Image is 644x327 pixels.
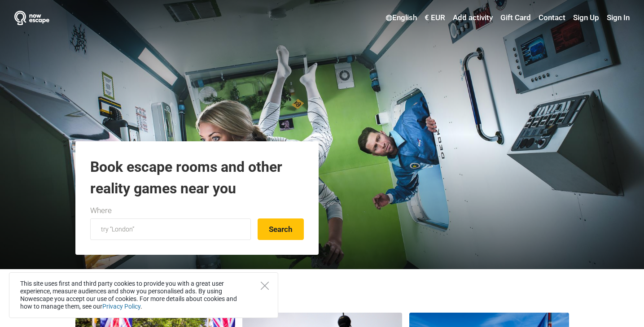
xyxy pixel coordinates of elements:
[75,283,569,306] h3: Browse by country
[90,156,304,199] h1: Book escape rooms and other reality games near you
[384,10,419,26] a: English
[261,282,269,290] button: Close
[536,10,568,26] a: Contact
[498,10,533,26] a: Gift Card
[90,205,112,217] label: Where
[605,10,630,26] a: Sign In
[451,10,495,26] a: Add activity
[258,218,304,240] button: Search
[102,303,140,310] a: Privacy Policy
[386,15,392,21] img: English
[14,11,49,25] img: Nowescape logo
[90,218,251,240] input: try “London”
[9,272,278,318] div: This site uses first and third party cookies to provide you with a great user experience, measure...
[571,10,601,26] a: Sign Up
[422,10,447,26] a: € EUR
